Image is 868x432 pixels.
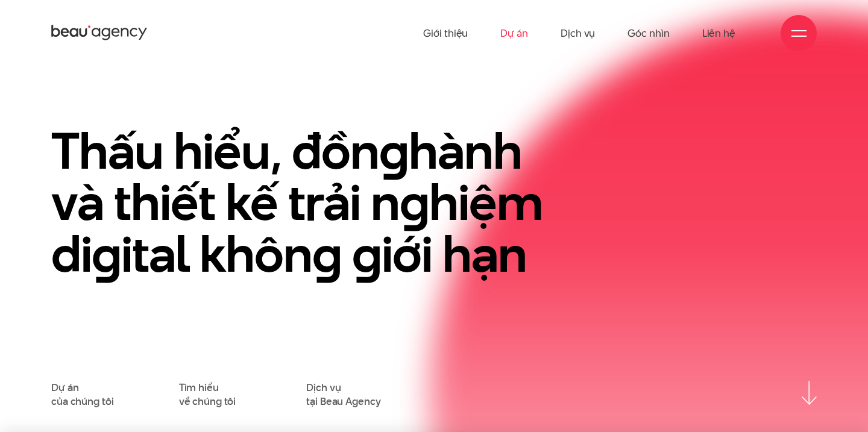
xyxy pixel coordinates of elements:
[352,219,382,289] en: g
[306,381,380,408] a: Dịch vụtại Beau Agency
[51,381,113,408] a: Dự áncủa chúng tôi
[179,381,236,408] a: Tìm hiểuvề chúng tôi
[51,125,556,280] h1: Thấu hiểu, đồn hành và thiết kế trải n hiệm di ital khôn iới hạn
[400,167,429,237] en: g
[379,116,409,186] en: g
[312,219,342,289] en: g
[92,219,121,289] en: g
